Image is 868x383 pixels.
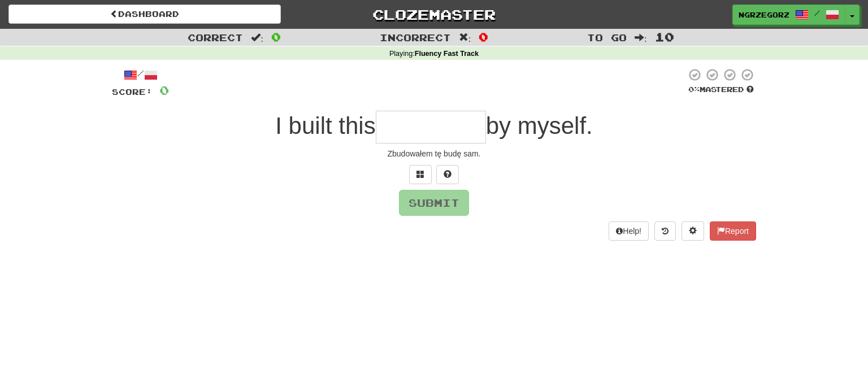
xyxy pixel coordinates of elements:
button: Report [710,221,756,241]
a: ngrzegorz / [732,5,845,25]
div: Zbudowałem tę budę sam. [112,148,756,159]
span: Score: [112,87,153,97]
span: ngrzegorz [739,10,789,20]
span: 0 [271,30,281,43]
button: Switch sentence to multiple choice alt+p [409,165,432,184]
span: : [635,33,647,42]
span: : [251,33,263,42]
span: / [814,9,820,17]
span: Correct [188,32,243,43]
span: : [459,33,471,42]
div: / [112,68,169,82]
span: by myself. [486,112,593,139]
span: I built this [275,112,375,139]
span: 0 [479,30,488,43]
button: Single letter hint - you only get 1 per sentence and score half the points! alt+h [436,165,459,184]
button: Help! [609,221,649,241]
span: To go [587,32,627,43]
button: Round history (alt+y) [654,221,676,241]
span: Incorrect [380,32,451,43]
a: Dashboard [8,5,281,24]
strong: Fluency Fast Track [415,50,479,58]
span: 10 [655,30,674,43]
button: Submit [399,190,469,216]
span: 0 [159,83,169,97]
a: Clozemaster [298,5,570,24]
span: 0 % [688,85,700,94]
div: Mastered [686,85,756,95]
